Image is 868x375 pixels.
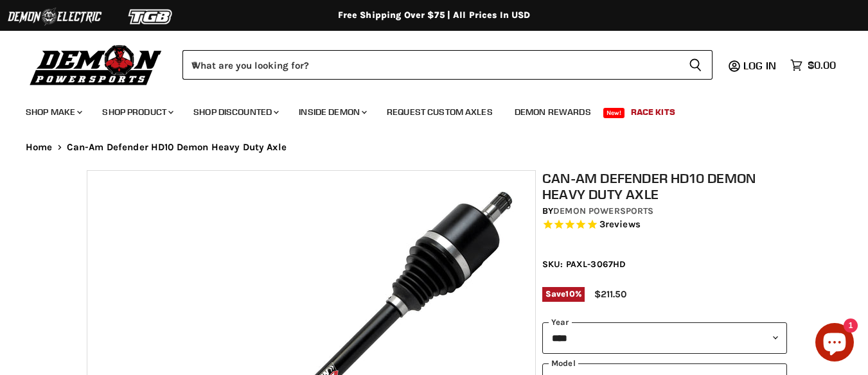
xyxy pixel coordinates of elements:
[542,170,787,202] h1: Can-Am Defender HD10 Demon Heavy Duty Axle
[738,60,784,71] a: Log in
[605,219,641,231] span: reviews
[26,142,53,153] a: Home
[678,50,713,80] button: Search
[6,4,103,29] img: Demon Electric Logo 2
[542,204,787,218] div: by
[182,50,713,80] form: Product
[542,257,787,271] div: SKU: PAXL-3067HD
[103,4,199,29] img: TGB Logo 2
[26,42,166,87] img: Demon Powersports
[93,99,181,125] a: Shop Product
[16,94,833,125] ul: Main menu
[182,50,678,80] input: When autocomplete results are available use up and down arrows to review and enter to select
[542,218,787,232] span: Rated 5.0 out of 5 stars 3 reviews
[808,59,836,71] span: $0.00
[784,56,842,74] a: $0.00
[542,287,585,301] span: Save %
[289,99,375,125] a: Inside Demon
[743,59,776,72] span: Log in
[67,142,287,153] span: Can-Am Defender HD10 Demon Heavy Duty Axle
[594,288,626,300] span: $211.50
[603,108,625,118] span: New!
[16,99,90,125] a: Shop Make
[553,205,653,216] a: Demon Powersports
[599,219,641,231] span: 3 reviews
[811,323,858,365] inbox-online-store-chat: Shopify online store chat
[184,99,287,125] a: Shop Discounted
[621,99,685,125] a: Race Kits
[505,99,601,125] a: Demon Rewards
[542,322,787,354] select: year
[377,99,502,125] a: Request Custom Axles
[565,289,574,299] span: 10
